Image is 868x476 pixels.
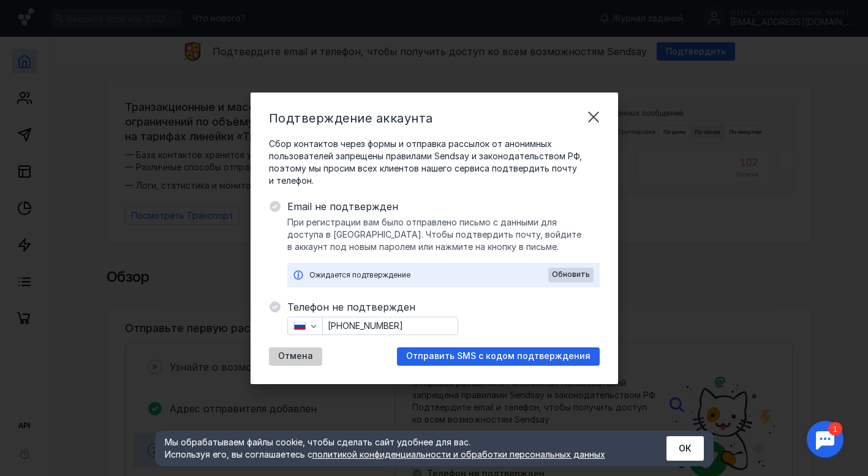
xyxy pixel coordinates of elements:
[406,351,591,361] span: Отправить SMS с кодом подтверждения
[269,111,433,126] span: Подтверждение аккаунта
[287,199,600,214] span: Email не подтвержден
[287,300,600,314] span: Телефон не подтвержден
[269,347,322,366] button: Отмена
[666,436,704,461] button: ОК
[165,436,636,461] div: Мы обрабатываем файлы cookie, чтобы сделать сайт удобнее для вас. Используя его, вы соглашаетесь c
[312,449,605,459] a: политикой конфиденциальности и обработки персональных данных
[278,351,313,361] span: Отмена
[28,7,42,21] div: 1
[309,269,548,281] div: Ожидается подтверждение
[552,270,590,279] span: Обновить
[269,138,600,187] span: Сбор контактов через формы и отправка рассылок от анонимных пользователей запрещены правилами Sen...
[287,216,600,253] span: При регистрации вам было отправлено письмо с данными для доступа в [GEOGRAPHIC_DATA]. Чтобы подтв...
[548,268,594,282] button: Обновить
[397,347,600,366] button: Отправить SMS с кодом подтверждения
